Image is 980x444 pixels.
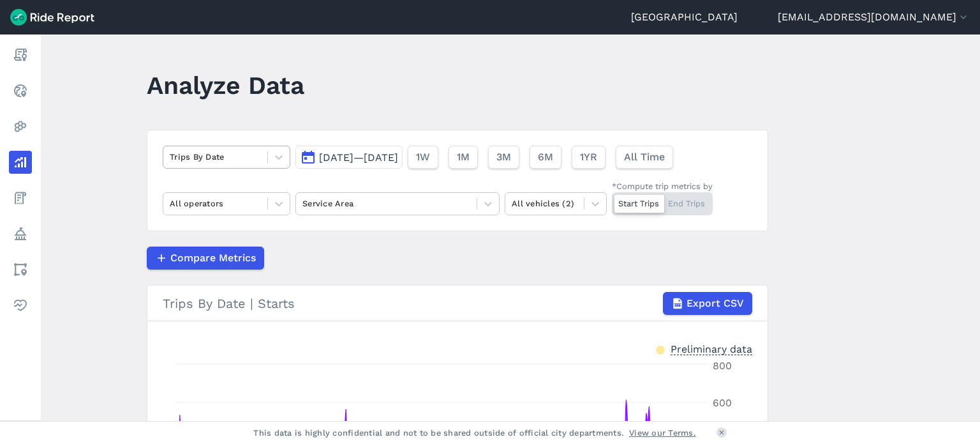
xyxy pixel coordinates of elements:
button: All Time [616,146,673,169]
tspan: 800 [713,360,732,372]
div: Preliminary data [671,342,752,355]
a: Analyze [9,151,32,174]
span: 1M [457,149,470,165]
a: [GEOGRAPHIC_DATA] [631,10,738,25]
div: Trips By Date | Starts [163,292,752,315]
a: Heatmaps [9,115,32,138]
a: Fees [9,187,32,210]
a: Policy [9,222,32,245]
span: 3M [496,149,511,165]
button: 3M [488,146,519,169]
span: 6M [538,149,553,165]
a: Health [9,294,32,317]
button: 6M [530,146,561,169]
img: Ride Report [10,9,94,26]
h1: Analyze Data [147,68,304,103]
button: [DATE]—[DATE] [295,146,403,169]
span: 1W [416,149,430,165]
span: Export CSV [687,296,744,311]
a: Report [9,43,32,66]
span: 1YR [580,149,597,165]
button: Compare Metrics [147,247,264,270]
button: 1M [449,146,478,169]
span: [DATE]—[DATE] [319,151,398,164]
a: Areas [9,258,32,281]
tspan: 600 [713,397,732,409]
a: View our Terms. [629,427,696,439]
div: *Compute trip metrics by [612,180,713,192]
button: [EMAIL_ADDRESS][DOMAIN_NAME] [778,10,970,25]
span: All Time [624,149,665,165]
span: Compare Metrics [170,250,256,266]
a: Realtime [9,79,32,102]
button: 1YR [572,146,605,169]
button: 1W [408,146,438,169]
button: Export CSV [663,292,752,315]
